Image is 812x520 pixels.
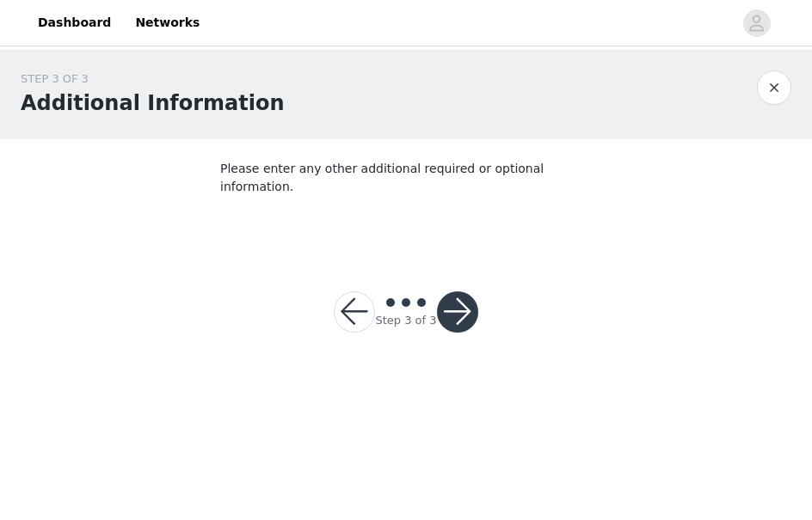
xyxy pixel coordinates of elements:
[21,88,284,119] h1: Additional Information
[125,3,210,42] a: Networks
[375,312,436,329] div: Step 3 of 3
[220,160,592,196] p: Please enter any other additional required or optional information.
[748,9,765,37] div: avatar
[21,70,284,88] div: STEP 3 OF 3
[28,3,121,42] a: Dashboard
